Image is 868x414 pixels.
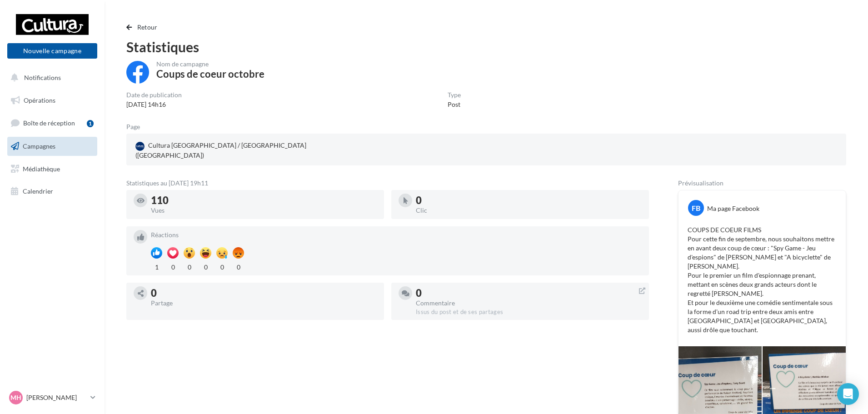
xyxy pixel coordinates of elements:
button: Retour [126,22,161,33]
span: Retour [137,23,158,31]
div: 0 [167,261,179,272]
div: 0 [416,288,642,298]
div: Vues [151,207,377,214]
div: Statistiques [126,40,846,54]
p: [PERSON_NAME] [26,393,87,402]
div: Nom de campagne [156,61,264,67]
div: 1 [87,120,94,127]
a: Médiathèque [5,160,99,179]
span: Campagnes [23,142,55,150]
div: Post [448,100,461,109]
a: Opérations [5,91,99,110]
button: Notifications [5,68,95,87]
div: Clic [416,207,642,214]
div: Partage [151,300,377,306]
span: Boîte de réception [23,119,75,127]
div: 110 [151,195,377,205]
div: 1 [151,261,162,272]
span: Calendrier [23,187,53,195]
div: 0 [233,261,244,272]
p: COUPS DE COEUR FILMS Pour cette fin de septembre, nous souhaitons mettre en avant deux coup de cœ... [688,225,837,334]
div: [DATE] 14h16 [126,100,182,109]
a: MH [PERSON_NAME] [7,389,97,406]
div: Coups de coeur octobre [156,69,264,79]
div: Issus du post et de ses partages [416,308,642,316]
a: Calendrier [5,182,99,201]
span: Opérations [24,96,55,104]
div: 0 [151,288,377,298]
div: 0 [184,261,195,272]
button: Nouvelle campagne [7,43,97,59]
div: 0 [216,261,228,272]
span: MH [10,393,21,402]
div: Open Intercom Messenger [837,383,859,405]
div: 0 [200,261,211,272]
a: Boîte de réception1 [5,113,99,133]
div: 0 [416,195,642,205]
div: Page [126,124,147,130]
div: FB [688,200,704,216]
span: Notifications [24,74,61,81]
div: Réactions [151,232,642,238]
div: Type [448,92,461,98]
div: Commentaire [416,300,642,306]
div: Ma page Facebook [707,204,759,213]
span: Médiathèque [23,165,60,172]
div: Statistiques au [DATE] 19h11 [126,180,649,186]
div: Date de publication [126,92,182,98]
a: Cultura [GEOGRAPHIC_DATA] / [GEOGRAPHIC_DATA] ([GEOGRAPHIC_DATA]) [134,139,369,162]
div: Prévisualisation [678,180,846,186]
a: Campagnes [5,137,99,156]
